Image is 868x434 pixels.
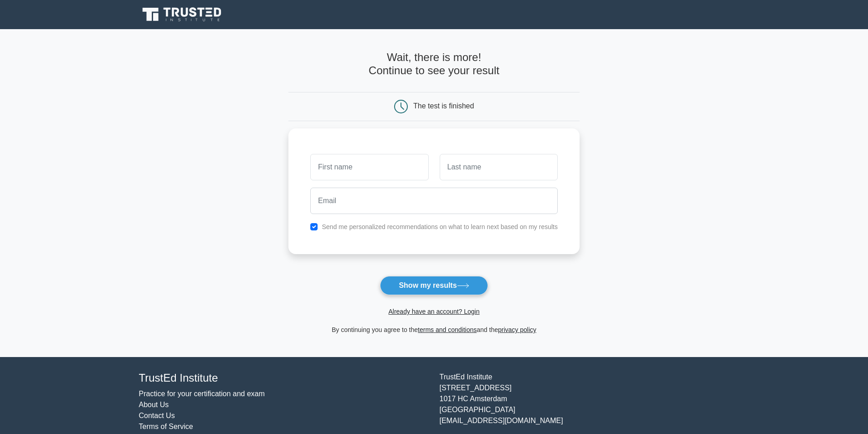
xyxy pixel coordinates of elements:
input: First name [310,154,428,180]
h4: Wait, there is more! Continue to see your result [288,51,580,77]
a: terms and conditions [418,326,477,333]
input: Last name [440,154,558,180]
a: About Us [139,401,169,408]
a: Contact Us [139,412,175,419]
h4: TrustEd Institute [139,372,429,385]
div: By continuing you agree to the and the [283,324,585,335]
div: The test is finished [413,102,474,110]
button: Show my results [380,276,488,295]
label: Send me personalized recommendations on what to learn next based on my results [322,223,558,230]
a: Practice for your certification and exam [139,390,265,398]
a: Terms of Service [139,423,193,430]
a: Already have an account? Login [388,308,479,315]
input: Email [310,188,558,214]
a: privacy policy [498,326,536,333]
